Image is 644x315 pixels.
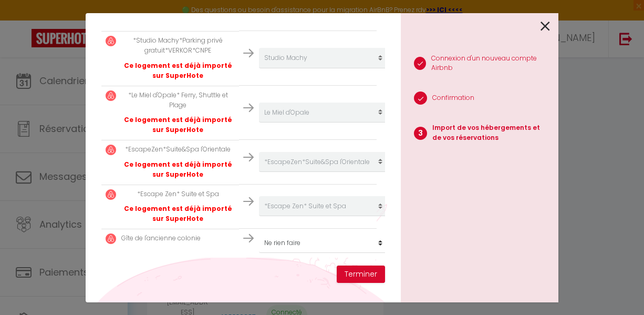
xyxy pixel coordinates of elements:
p: Gîte de l'ancienne colonie [121,233,201,243]
button: Terminer [337,266,385,283]
p: Connexion d'un nouveau compte Airbnb [431,54,550,74]
p: Confirmation [432,93,474,103]
p: Ce logement est déjà importé sur SuperHote [121,61,235,81]
p: Ce logement est déjà importé sur SuperHote [121,160,235,180]
p: *Studio Machy*Parking privé gratuit*VERKOR*CNPE [121,36,235,56]
p: *Le Miel d'Opale* Ferry, Shuttle et Plage [121,90,235,110]
p: Ce logement est déjà importé sur SuperHote [121,115,235,135]
span: 3 [414,127,427,140]
p: *EscapeZen*Suite&Spa l'Orientale [121,145,235,155]
p: Ce logement est déjà importé sur SuperHote [121,204,235,224]
p: Import de vos hébergements et de vos réservations [432,123,550,143]
p: *Escape Zen* Suite et Spa [121,189,235,199]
